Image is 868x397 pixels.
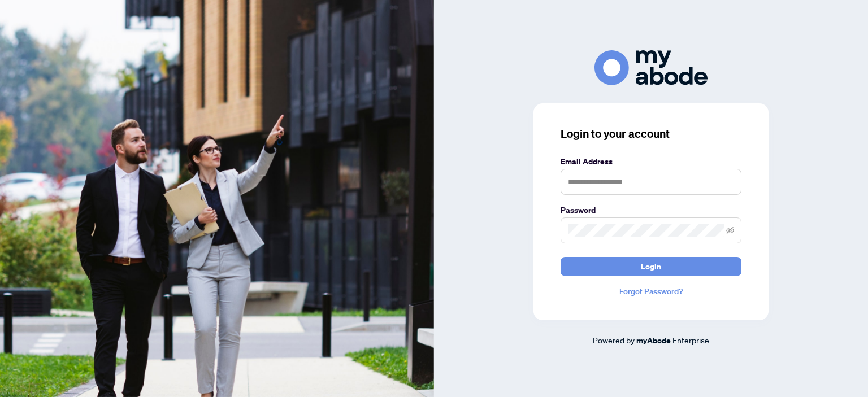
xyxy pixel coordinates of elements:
[561,126,741,142] h3: Login to your account
[636,334,671,347] a: myAbode
[672,335,709,345] span: Enterprise
[594,50,708,85] img: ma-logo
[561,155,741,168] label: Email Address
[593,335,635,345] span: Powered by
[561,204,741,216] label: Password
[726,226,734,234] span: eye-invisible
[641,258,661,276] span: Login
[561,257,741,276] button: Login
[561,285,741,298] a: Forgot Password?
